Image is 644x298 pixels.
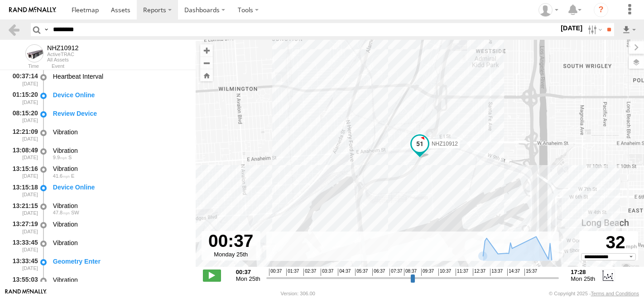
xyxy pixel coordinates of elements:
span: 14:37 [507,269,520,276]
span: 11:37 [456,269,468,276]
label: Play/Stop [203,270,221,281]
div: 13:33:45 [DATE] [7,237,39,254]
div: Geometry Enter [53,257,187,265]
span: Heading: 241 [71,210,79,215]
div: 01:15:20 [DATE] [7,90,39,106]
div: Time [7,64,39,69]
div: Vibration [53,128,187,136]
span: Mon 25th Aug 2025 [236,275,260,282]
img: rand-logo.svg [9,7,56,13]
div: Event [52,64,196,69]
div: Vibration [53,147,187,155]
span: 09:37 [421,269,434,276]
span: 12:37 [473,269,485,276]
div: 13:27:19 [DATE] [7,219,39,236]
div: Device Online [53,91,187,99]
div: Vibration [53,220,187,228]
label: Export results as... [621,23,637,36]
div: 00:37:14 [DATE] [7,71,39,88]
i: ? [594,3,608,17]
div: 08:15:20 [DATE] [7,108,39,125]
div: Vibration [53,165,187,173]
span: 02:37 [303,269,316,276]
span: Heading: 93 [71,173,74,179]
a: Visit our Website [5,289,47,298]
div: Device Online [53,183,187,191]
span: 13:37 [490,269,503,276]
button: Zoom in [200,44,213,57]
div: ActiveTRAC [47,52,79,57]
div: Vibration [53,202,187,210]
div: Version: 306.00 [281,291,315,296]
div: Vibration [53,276,187,284]
div: Review Device [53,109,187,118]
div: Zulema McIntosch [535,3,562,17]
span: 03:37 [321,269,333,276]
div: 13:55:03 [DATE] [7,274,39,291]
label: Search Query [43,23,50,36]
div: © Copyright 2025 - [549,291,639,296]
div: 13:15:18 [DATE] [7,182,39,199]
span: 05:37 [355,269,368,276]
button: Zoom Home [200,69,213,81]
div: 13:08:49 [DATE] [7,145,39,162]
span: 10:37 [438,269,451,276]
strong: 17:28 [571,269,595,275]
span: Heading: 193 [68,155,72,160]
span: 00:37 [269,269,282,276]
div: Heartbeat Interval [53,72,187,80]
div: 32 [581,232,637,253]
div: 13:21:15 [DATE] [7,200,39,217]
span: 06:37 [372,269,385,276]
span: NHZ10912 [432,141,458,147]
span: 01:37 [286,269,299,276]
span: 04:37 [338,269,351,276]
div: NHZ10912 - View Asset History [47,44,79,52]
strong: 00:37 [236,269,260,275]
a: Terms and Conditions [591,291,639,296]
span: 08:37 [404,269,417,276]
label: Search Filter Options [584,23,604,36]
span: 07:37 [389,269,402,276]
div: 13:33:45 [DATE] [7,256,39,273]
label: [DATE] [559,23,584,33]
div: All Assets [47,57,79,62]
a: Back to previous Page [7,23,20,36]
div: 13:15:16 [DATE] [7,164,39,180]
button: Zoom out [200,57,213,69]
span: 9.9 [53,155,67,160]
span: 15:37 [524,269,537,276]
div: 12:21:09 [DATE] [7,127,39,143]
span: 47.8 [53,210,70,215]
span: Mon 25th Aug 2025 [571,275,595,282]
span: 41.6 [53,173,70,179]
div: Vibration [53,239,187,247]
